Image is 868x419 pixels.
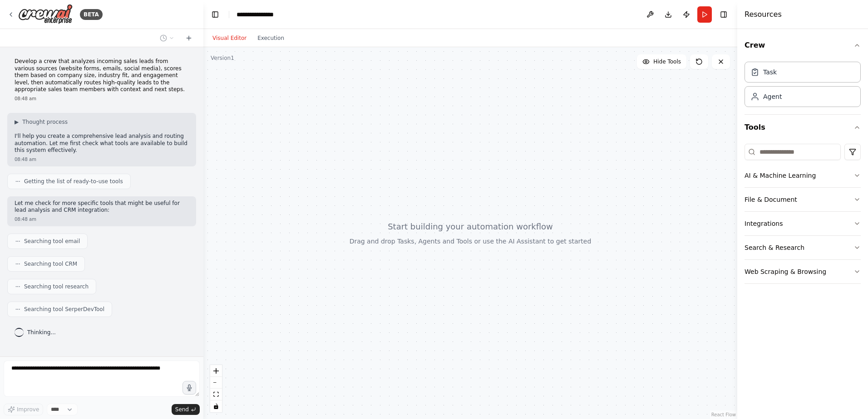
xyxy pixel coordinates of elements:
p: I'll help you create a comprehensive lead analysis and routing automation. Let me first check wha... [15,133,189,154]
p: Let me check for more specific tools that might be useful for lead analysis and CRM integration: [15,200,189,214]
div: Task [763,68,777,77]
div: Crew [745,58,861,114]
button: Tools [745,115,861,140]
span: Searching tool research [24,283,89,290]
button: Hide right sidebar [717,8,730,21]
button: fit view [210,389,222,400]
img: Logo [18,4,73,24]
p: Develop a crew that analyzes incoming sales leads from various sources (website forms, emails, so... [15,58,189,93]
div: Agent [763,92,782,101]
button: Send [172,404,200,415]
button: Web Scraping & Browsing [745,260,861,283]
button: Hide left sidebar [209,8,222,21]
div: 08:48 am [15,95,189,102]
div: Version 1 [211,54,234,62]
button: zoom in [210,365,222,377]
div: Tools [745,140,861,291]
button: Integrations [745,212,861,235]
span: Searching tool CRM [24,260,77,268]
span: Getting the list of ready-to-use tools [24,178,123,185]
span: Thinking... [27,329,56,336]
button: Search & Research [745,236,861,259]
div: React Flow controls [210,365,222,412]
button: Crew [745,33,861,58]
span: Hide Tools [653,58,681,65]
button: AI & Machine Learning [745,164,861,187]
span: Send [175,406,189,413]
button: Execution [252,33,290,44]
button: File & Document [745,188,861,211]
span: Thought process [22,118,68,126]
button: Switch to previous chat [156,33,178,44]
a: React Flow attribution [711,412,736,417]
button: Start a new chat [182,33,196,44]
nav: breadcrumb [237,10,280,19]
h4: Resources [745,9,782,20]
button: toggle interactivity [210,400,222,412]
button: ▶Thought process [15,118,68,126]
button: Improve [4,404,43,415]
span: ▶ [15,118,19,126]
span: Searching tool SerperDevTool [24,306,104,313]
button: Visual Editor [207,33,252,44]
span: Improve [17,406,39,413]
div: 08:48 am [15,216,189,223]
button: Hide Tools [637,54,686,69]
div: BETA [80,9,103,20]
div: 08:48 am [15,156,189,163]
button: Click to speak your automation idea [182,381,196,395]
button: zoom out [210,377,222,389]
span: Searching tool email [24,238,80,245]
